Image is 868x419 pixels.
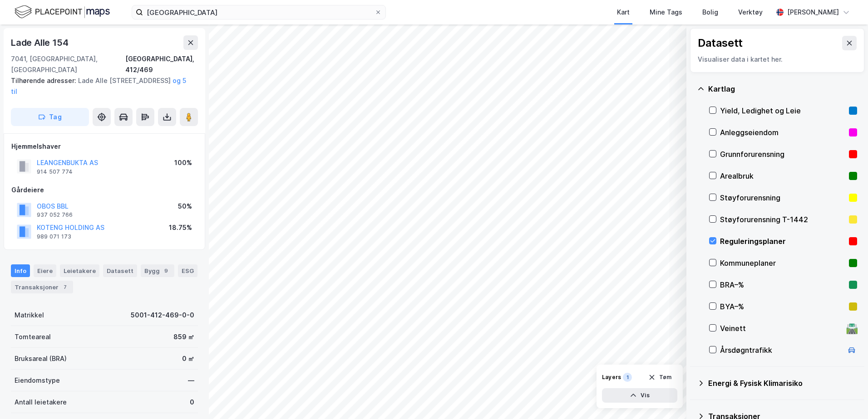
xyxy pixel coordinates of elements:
[617,7,630,18] div: Kart
[11,185,197,195] div: Gårdeiere
[738,7,763,18] div: Verktøy
[602,374,621,381] div: Layers
[15,375,60,386] div: Eiendomstype
[37,233,71,240] div: 989 071 173
[173,331,194,342] div: 859 ㎡
[720,301,845,312] div: BYA–%
[823,375,868,419] iframe: Chat Widget
[720,171,845,181] div: Arealbruk
[15,310,44,321] div: Matrikkel
[162,266,171,275] div: 9
[11,77,78,84] span: Tilhørende adresser:
[182,353,194,364] div: 0 ㎡
[15,353,67,364] div: Bruksareal (BRA)
[11,264,30,277] div: Info
[702,7,718,18] div: Bolig
[720,279,845,290] div: BRA–%
[642,370,677,385] button: Tøm
[174,157,192,168] div: 100%
[720,127,845,138] div: Anleggseiendom
[650,7,682,18] div: Mine Tags
[34,264,56,277] div: Eiere
[131,310,194,321] div: 5001-412-469-0-0
[15,4,110,20] img: logo.f888ab2527a4732fd821a326f86c7f29.svg
[720,323,843,334] div: Veinett
[698,36,743,50] div: Datasett
[141,264,174,277] div: Bygg
[60,264,99,277] div: Leietakere
[188,375,194,386] div: —
[11,281,73,293] div: Transaksjoner
[11,75,191,97] div: Lade Alle [STREET_ADDRESS]
[720,345,843,356] div: Årsdøgntrafikk
[169,222,192,233] div: 18.75%
[190,397,194,408] div: 0
[720,105,845,116] div: Yield, Ledighet og Leie
[37,168,73,175] div: 914 507 774
[623,373,632,382] div: 1
[720,236,845,247] div: Reguleringsplaner
[720,149,845,160] div: Grunnforurensning
[15,331,51,342] div: Tomteareal
[787,7,839,18] div: [PERSON_NAME]
[143,5,375,19] input: Søk på adresse, matrikkel, gårdeiere, leietakere eller personer
[103,264,137,277] div: Datasett
[602,388,677,403] button: Vis
[11,54,125,75] div: 7041, [GEOGRAPHIC_DATA], [GEOGRAPHIC_DATA]
[15,397,67,408] div: Antall leietakere
[698,54,857,65] div: Visualiser data i kartet her.
[708,83,857,94] div: Kartlag
[11,35,70,50] div: Lade Alle 154
[720,214,845,225] div: Støyforurensning T-1442
[125,54,198,75] div: [GEOGRAPHIC_DATA], 412/469
[720,192,845,203] div: Støyforurensning
[823,375,868,419] div: Kontrollprogram for chat
[720,258,845,268] div: Kommuneplaner
[60,283,69,292] div: 7
[846,322,858,334] div: 🛣️
[708,378,857,389] div: Energi & Fysisk Klimarisiko
[37,211,73,219] div: 937 052 766
[178,264,197,277] div: ESG
[11,108,89,126] button: Tag
[11,141,197,152] div: Hjemmelshaver
[178,201,192,212] div: 50%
